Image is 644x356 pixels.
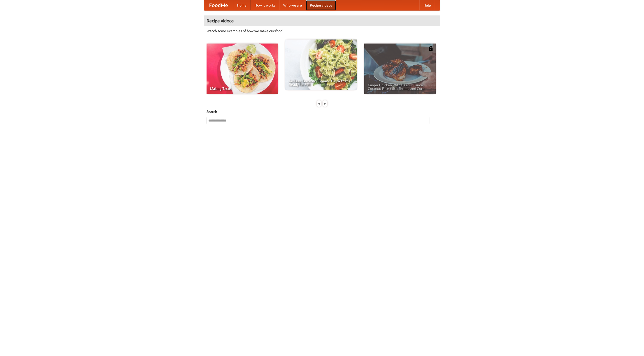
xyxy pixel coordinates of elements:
a: Recipe videos [306,0,336,10]
a: FoodMe [204,0,233,10]
h4: Recipe videos [204,16,440,26]
a: Making Tacos [207,44,278,94]
div: » [323,100,327,107]
a: Home [233,0,251,10]
h5: Search [207,109,437,114]
a: An Easy, Summery Tomato Pasta That's Ready for Fall [285,39,357,90]
img: 483408.png [428,46,433,51]
span: An Easy, Summery Tomato Pasta That's Ready for Fall [289,79,353,86]
a: Who we are [279,0,306,10]
p: Watch some examples of how we make our food! [207,28,437,33]
a: Help [419,0,435,10]
span: Making Tacos [210,87,274,90]
a: How it works [251,0,279,10]
div: « [317,100,321,107]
